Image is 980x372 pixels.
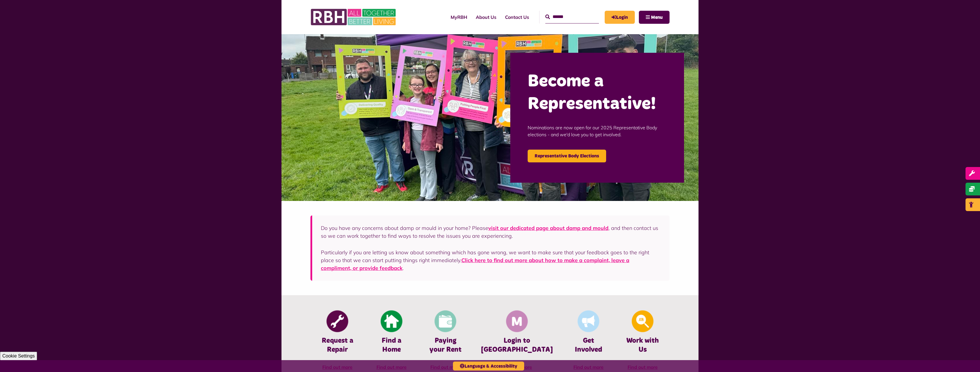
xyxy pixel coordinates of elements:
img: RBH [310,6,397,28]
h4: Find a Home [373,336,409,354]
img: Find A Home [381,311,402,332]
img: Pay Rent [435,311,456,332]
img: Image (22) [281,34,699,201]
button: Navigation [639,11,670,24]
h4: Login to [GEOGRAPHIC_DATA] [481,336,553,354]
p: Nominations are now open for our 2025 Representative Body elections - and we'd love you to get in... [528,115,667,147]
h4: Request a Repair [319,336,356,354]
a: About Us [471,9,501,25]
img: Membership And Mutuality [506,311,528,332]
img: Report Repair [327,311,348,332]
img: Get Involved [578,311,599,332]
a: Contact Us [501,9,533,25]
span: Menu [651,15,663,20]
h4: Get Involved [570,336,607,354]
p: Particularly if you are letting us know about something which has gone wrong, we want to make sur... [321,248,661,272]
a: Click here to find out more about how to make a complaint, leave a compliment, or provide feedback [321,257,629,271]
p: Do you have any concerns about damp or mould in your home? Please , and then contact us so we can... [321,224,661,240]
a: visit our dedicated page about damp and mould [488,225,608,231]
h2: Become a Representative! [528,70,667,115]
button: Language & Accessibility [453,362,524,371]
h4: Paying your Rent [427,336,464,354]
a: Representative Body Elections [528,150,606,162]
h4: Work with Us [624,336,661,354]
img: Looking For A Job [632,311,653,332]
a: MyRBH [605,11,635,24]
a: MyRBH [446,9,471,25]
